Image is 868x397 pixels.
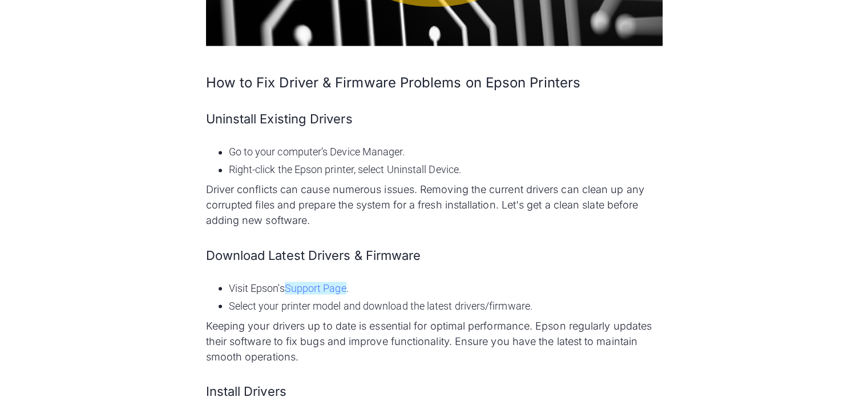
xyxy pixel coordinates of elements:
[206,182,663,228] p: Driver conflicts can cause numerous issues. Removing the current drivers can clean up any corrupt...
[229,298,663,313] li: Select your printer model and download the latest drivers/firmware.
[229,162,663,177] li: Right-click the Epson printer, select Uninstall Device.
[229,144,663,159] li: Go to your computer’s Device Manager.
[285,282,346,294] a: Support Page
[206,318,663,364] p: Keeping your drivers up to date is essential for optimal performance. Epson regularly updates the...
[206,110,663,128] h4: Uninstall Existing Drivers
[206,246,663,264] h4: Download Latest Drivers & Firmware
[206,73,663,93] h3: How to Fix Driver & Firmware Problems on Epson Printers
[229,280,663,295] li: Visit Epson's .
